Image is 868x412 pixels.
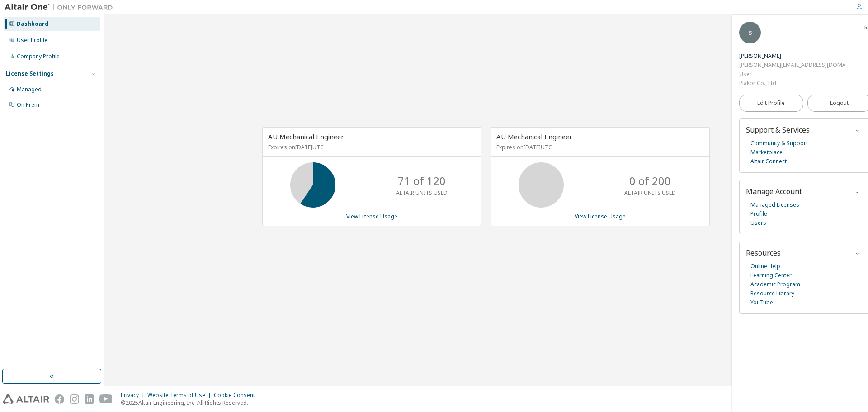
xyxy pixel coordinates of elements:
a: View License Usage [575,213,626,220]
a: Edit Profile [739,95,803,112]
div: [PERSON_NAME][EMAIL_ADDRESS][DOMAIN_NAME] [739,61,845,70]
p: Expires on [DATE] UTC [268,143,473,151]
a: Academic Program [750,280,800,289]
a: Online Help [750,262,780,271]
div: Company Profile [17,53,60,60]
div: Dashboard [17,20,48,28]
img: facebook.svg [55,394,64,404]
div: Cookie Consent [214,392,260,399]
div: On Prem [17,101,39,109]
div: User Profile [17,37,47,44]
p: ALTAIR UNITS USED [624,189,676,197]
p: ALTAIR UNITS USED [396,189,448,197]
a: YouTube [750,298,773,307]
span: AU Mechanical Engineer [496,132,572,141]
a: Managed Licenses [750,200,799,209]
span: S [749,29,752,37]
span: Support & Services [746,125,810,135]
span: Logout [830,99,849,108]
img: linkedin.svg [85,394,94,404]
a: Marketplace [750,148,783,157]
a: Resource Library [750,289,794,298]
div: SungHwan Ho [739,52,845,61]
img: Altair One [5,3,118,12]
a: Profile [750,209,767,218]
div: License Settings [6,70,54,77]
span: Resources [746,248,781,258]
p: 71 of 120 [398,173,446,189]
p: 0 of 200 [629,173,671,189]
div: Website Terms of Use [147,392,214,399]
img: instagram.svg [70,394,79,404]
div: User [739,70,845,79]
a: View License Usage [346,213,397,220]
div: Plakor Co., Ltd. [739,79,845,88]
img: youtube.svg [99,394,113,404]
div: Privacy [121,392,147,399]
a: Learning Center [750,271,792,280]
a: Community & Support [750,139,808,148]
img: altair_logo.svg [3,394,49,404]
span: Edit Profile [757,99,785,107]
span: Manage Account [746,186,802,196]
p: Expires on [DATE] UTC [496,143,702,151]
a: Altair Connect [750,157,787,166]
span: AU Mechanical Engineer [268,132,344,141]
p: © 2025 Altair Engineering, Inc. All Rights Reserved. [121,399,260,407]
div: Managed [17,86,42,93]
a: Users [750,218,766,227]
